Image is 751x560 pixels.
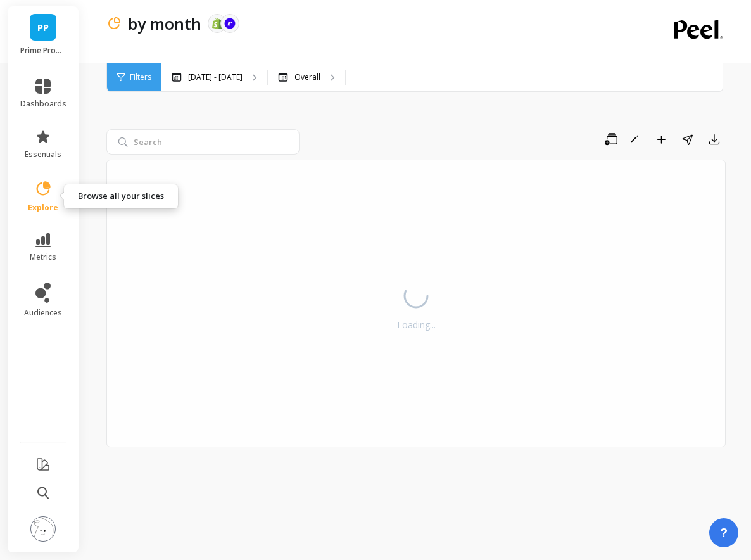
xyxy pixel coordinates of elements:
img: api.recharge.svg [224,18,236,29]
span: metrics [30,252,56,262]
button: ? [709,518,738,547]
img: api.shopify.svg [211,18,223,29]
input: Search [106,129,300,155]
p: Prime Prometics™ [20,46,66,56]
span: PP [37,20,49,35]
span: ? [720,524,728,542]
span: dashboards [20,99,66,109]
span: audiences [24,308,62,318]
p: by month [128,13,201,34]
p: Overall [294,72,320,82]
p: [DATE] - [DATE] [188,72,243,82]
img: header icon [106,16,122,31]
span: essentials [25,150,61,160]
span: Filters [130,72,151,82]
span: explore [28,203,58,213]
img: profile picture [30,516,56,542]
div: Loading... [397,319,436,331]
